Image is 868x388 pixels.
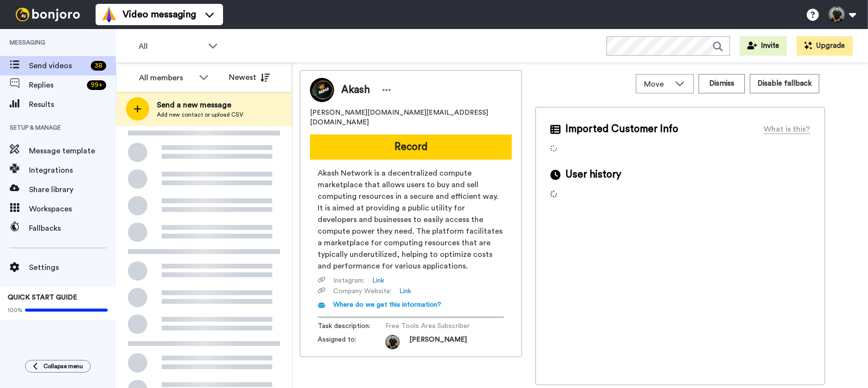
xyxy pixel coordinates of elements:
[8,294,77,301] span: QUICK START GUIDE
[157,99,243,111] span: Send a new message
[333,276,364,285] span: Instagram :
[385,321,477,331] span: Free Tools Area Subscriber
[318,335,385,349] span: Assigned to:
[29,203,116,215] span: Workspaces
[101,7,117,22] img: vm-color.svg
[740,36,787,56] button: Invite
[29,262,116,273] span: Settings
[310,134,512,160] button: Record
[157,111,243,119] span: Add new contact or upload CSV
[372,276,384,285] a: Link
[29,145,116,157] span: Message template
[797,36,853,56] button: Upgrade
[565,167,621,182] span: User history
[333,301,441,308] span: Where do we get this information?
[29,223,116,234] span: Fallbacks
[750,74,819,93] button: Disable fallback
[310,78,334,102] img: Image of Akash
[318,167,504,272] span: Akash Network is a decentralized compute marketplace that allows users to buy and sell computing ...
[385,335,400,349] img: dbb43e74-4438-4751-bed8-fc882dc9d16e-1616669848.jpg
[29,184,116,195] span: Share library
[91,61,106,71] div: 38
[8,306,23,314] span: 100%
[43,362,83,370] span: Collapse menu
[699,74,745,93] button: Dismiss
[318,321,385,331] span: Task description :
[399,286,411,296] a: Link
[565,122,678,136] span: Imported Customer Info
[29,164,116,176] span: Integrations
[764,123,810,135] div: What is this?
[644,78,670,90] span: Move
[222,68,277,87] button: Newest
[123,8,196,21] span: Video messaging
[29,79,83,91] span: Replies
[29,60,87,72] span: Send videos
[87,80,106,90] div: 99 +
[310,108,512,127] span: [PERSON_NAME][DOMAIN_NAME][EMAIL_ADDRESS][DOMAIN_NAME]
[12,8,84,21] img: bj-logo-header-white.svg
[139,72,194,84] div: All members
[333,286,392,296] span: Company Website :
[25,360,91,373] button: Collapse menu
[341,83,370,97] span: Akash
[29,99,116,110] span: Results
[139,41,203,52] span: All
[409,335,467,349] span: [PERSON_NAME]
